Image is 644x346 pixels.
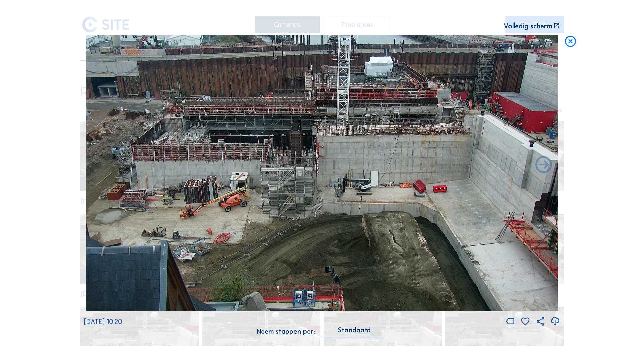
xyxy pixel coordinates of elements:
[504,22,552,29] div: Volledig scherm
[534,155,554,176] i: Back
[338,327,371,333] div: Standaard
[257,328,315,335] div: Neem stappen per:
[322,327,387,337] div: Standaard
[84,317,122,326] span: [DATE] 10:20
[86,35,558,311] img: Image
